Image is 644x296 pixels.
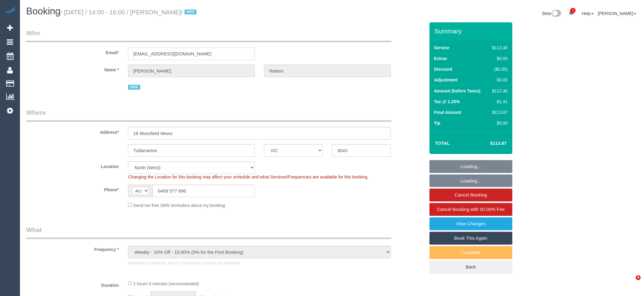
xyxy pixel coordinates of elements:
label: Location [21,161,123,170]
span: / [181,9,199,16]
a: Cancel Booking [429,189,512,201]
span: Cancel Booking with 50.00% Fee [437,207,505,212]
div: $0.00 [490,55,507,62]
legend: What [26,225,391,239]
span: NDIS [128,85,140,90]
a: Beta [542,11,561,16]
label: Discount [434,66,452,72]
legend: Where [26,108,391,122]
a: [PERSON_NAME] [598,11,636,16]
a: 1 [565,6,577,20]
label: Service [434,45,449,51]
span: Booking [26,6,60,17]
input: Phone* [153,185,255,197]
span: NDIS [184,9,196,14]
span: 2 hours 0 minutes (recommended) [133,281,199,286]
label: Extras [434,55,447,62]
p: Booking is complete and its Frequency cannot be changed [128,260,391,266]
img: New interface [551,10,561,18]
input: Suburb* [128,144,255,157]
span: Send me free SMS reminders about my booking [133,203,225,208]
input: Post Code* [332,144,390,157]
label: Final Amount [434,109,461,115]
iframe: Intercom live chat [623,275,638,290]
label: Duration [21,280,123,288]
label: Tax @ 1.25% [434,99,460,105]
div: $113.87 [490,109,507,115]
label: Tip [434,120,440,126]
input: Last Name* [264,65,391,77]
img: Automaid Logo [4,6,16,15]
div: ($0.00) [490,66,507,72]
a: Book This Again [429,232,512,245]
a: Back [429,260,512,273]
legend: Who [26,28,391,42]
strong: Total [435,141,450,146]
span: Changing the Location for this booking may affect your schedule and what Services/Frequencies are... [128,174,368,179]
input: First Name* [128,65,255,77]
div: $1.41 [490,99,507,105]
small: / [DATE] / 14:00 - 16:00 / [PERSON_NAME] [60,9,198,16]
span: 4 [636,275,641,280]
label: Phone* [21,185,123,193]
label: Name * [21,65,123,73]
a: Help [582,11,594,16]
label: Email* [21,47,123,56]
div: $112.46 [490,45,507,51]
h3: Summary [434,28,509,35]
input: Email* [128,47,255,60]
div: $0.00 [490,120,507,126]
a: Cancel Booking with 50.00% Fee [429,203,512,216]
label: Amount (before Taxes) [434,88,480,94]
label: Frequency * [21,244,123,253]
a: View Changes [429,217,512,230]
div: $0.00 [490,77,507,83]
div: $112.46 [490,88,507,94]
span: 1 [570,8,576,13]
label: Address* [21,127,123,135]
h4: $113.87 [471,141,506,146]
label: Adjustment [434,77,458,83]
